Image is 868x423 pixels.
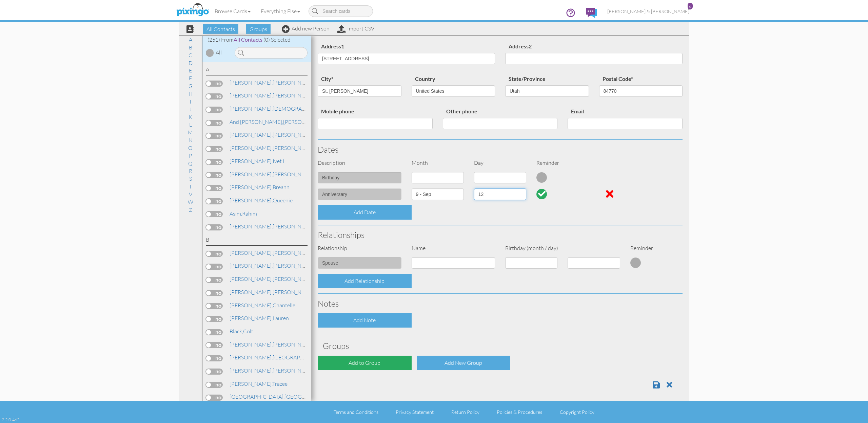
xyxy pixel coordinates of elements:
div: 2.2.0-462 [2,417,19,423]
label: Other phone [443,107,481,116]
span: All Contacts [203,24,238,34]
span: [PERSON_NAME], [230,367,273,374]
span: [PERSON_NAME], [230,158,273,164]
a: D [185,59,196,67]
span: [PERSON_NAME], [230,197,273,204]
a: V [185,190,196,198]
a: [DEMOGRAPHIC_DATA] [229,105,332,113]
h3: Relationships [318,230,683,239]
a: B [185,43,196,51]
a: Privacy Statement [396,409,434,415]
a: [PERSON_NAME] [229,366,315,375]
span: [PERSON_NAME], [230,354,273,361]
a: C [185,51,196,59]
a: [PERSON_NAME] & [PERSON_NAME] 6 [602,3,694,20]
span: [PERSON_NAME], [230,275,273,282]
a: Q [185,159,196,168]
div: Reminder [531,159,594,167]
div: (251) From [202,36,311,44]
a: Queenie [229,196,293,204]
a: L [186,120,195,129]
span: [PERSON_NAME], [230,223,273,230]
input: Search cards [309,5,373,17]
h3: Notes [318,299,683,308]
a: [PERSON_NAME] [229,275,315,283]
a: Everything Else [256,3,305,20]
div: Name [407,244,500,252]
div: Add New Group [417,356,511,370]
span: [PERSON_NAME], [230,262,273,269]
a: Breann [229,183,290,191]
div: All [216,49,222,57]
a: H [185,90,196,98]
div: Add Note [318,313,412,328]
a: [PERSON_NAME] [229,288,315,296]
div: Month [407,159,469,167]
label: State/Province [505,74,549,84]
a: E [185,66,195,74]
a: S [186,175,195,183]
div: Birthday (month / day) [500,244,625,252]
div: A [206,66,308,75]
a: M [184,128,196,136]
div: Add to Group [318,356,412,370]
a: F [185,74,195,82]
span: [PERSON_NAME] & [PERSON_NAME] [607,8,689,14]
span: (0) Selected [263,36,291,43]
a: Lauren [229,314,290,322]
a: [PERSON_NAME] [229,79,315,87]
label: Email [568,107,587,116]
a: Copyright Policy [560,409,594,415]
span: [PERSON_NAME], [230,131,273,138]
span: [PERSON_NAME], [230,184,273,191]
div: Reminder [625,244,656,252]
a: [GEOGRAPHIC_DATA] [229,393,339,401]
img: pixingo logo [175,2,211,19]
h3: Groups [323,341,677,350]
a: Import CSV [337,25,374,32]
a: [PERSON_NAME] [229,340,315,349]
span: [PERSON_NAME], [230,302,273,309]
div: 6 [688,3,693,9]
a: W [184,198,197,206]
div: Add Date [318,205,412,220]
span: [GEOGRAPHIC_DATA], [230,393,284,400]
input: (e.g. Friend, Daughter) [318,257,401,269]
a: K [185,113,196,121]
a: P [185,152,196,160]
a: Return Policy [451,409,479,415]
img: comments.svg [586,8,597,18]
h3: Dates [318,145,683,154]
span: [PERSON_NAME], [230,289,273,295]
a: Add new Person [282,25,330,32]
label: Postal Code* [599,74,636,84]
a: N [185,136,196,144]
span: and [PERSON_NAME], [230,118,283,125]
a: [PERSON_NAME] [229,262,315,270]
a: Policies & Procedures [497,409,542,415]
a: Chantelle [229,301,296,309]
label: Country [412,74,439,84]
span: [PERSON_NAME], [230,105,273,112]
a: [PERSON_NAME] [229,131,315,139]
a: A [185,36,196,44]
a: Trazee [229,380,288,388]
a: Z [185,206,196,214]
a: [PERSON_NAME] [229,118,374,126]
span: [PERSON_NAME], [230,380,272,387]
a: Ivet L [229,157,286,165]
label: Address1 [318,42,348,51]
a: I [186,97,195,106]
label: city* [318,74,337,84]
span: [PERSON_NAME], [230,315,273,321]
a: Colt [229,327,254,335]
a: [PERSON_NAME] [229,170,315,178]
a: [PERSON_NAME] [229,222,315,230]
a: [GEOGRAPHIC_DATA] [229,353,327,361]
div: Add Relationship [318,274,412,288]
a: O [185,144,196,152]
a: Browse Cards [210,3,256,20]
span: Black, [230,328,243,335]
span: [PERSON_NAME], [230,171,273,178]
a: [PERSON_NAME] [229,249,315,257]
